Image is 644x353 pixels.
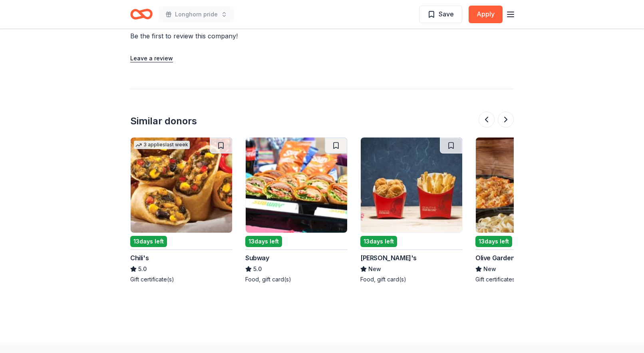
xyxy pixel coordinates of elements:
div: [PERSON_NAME]'s [360,253,417,263]
div: Gift certificates or food [475,275,578,283]
button: Save [419,6,462,23]
a: Image for Olive Garden13days leftOlive GardenNewGift certificates or food [475,137,578,283]
div: 13 days left [130,236,167,247]
span: New [483,264,496,274]
img: Image for Chili's [131,138,232,233]
div: Similar donors [130,115,197,128]
img: Image for Olive Garden [476,138,577,233]
a: Image for Subway13days leftSubway5.0Food, gift card(s) [245,137,348,283]
img: Image for Wendy's [361,138,462,233]
div: Food, gift card(s) [360,275,463,283]
span: 5.0 [138,264,147,274]
span: Save [439,9,454,19]
div: Be the first to review this company! [130,31,335,41]
span: 5.0 [253,264,262,274]
button: Apply [469,6,503,23]
a: Home [130,5,153,24]
div: 3 applies last week [134,141,190,149]
div: Gift certificate(s) [130,275,233,283]
a: Image for Chili's3 applieslast week13days leftChili's5.0Gift certificate(s) [130,137,233,283]
div: 13 days left [245,236,282,247]
span: Longhorn pride [175,10,218,19]
div: 13 days left [475,236,512,247]
button: Longhorn pride [159,6,234,22]
div: Food, gift card(s) [245,275,348,283]
a: Image for Wendy's13days left[PERSON_NAME]'sNewFood, gift card(s) [360,137,463,283]
div: Subway [245,253,269,263]
button: Leave a review [130,54,173,63]
span: New [368,264,381,274]
img: Image for Subway [246,138,347,233]
div: 13 days left [360,236,397,247]
div: Olive Garden [475,253,515,263]
div: Chili's [130,253,149,263]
